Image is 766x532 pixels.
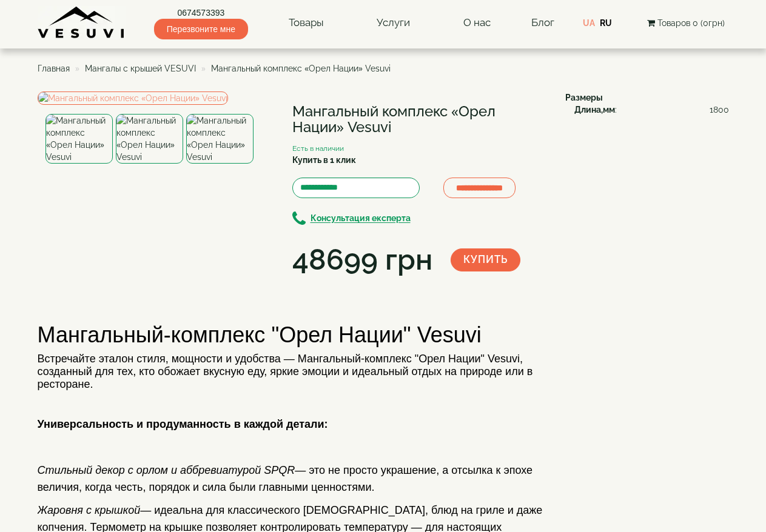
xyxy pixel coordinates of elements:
[186,114,254,164] img: Мангальный комплекс «Орел Нации» Vesuvi
[277,9,336,37] a: Товары
[38,6,126,39] img: Завод VESUVI
[565,93,603,102] b: Размеры
[451,248,520,271] button: Купить
[211,64,391,73] span: Мангальный комплекс «Орел Нации» Vesuvi
[292,104,547,136] h1: Мангальный комплекс «Орел Нации» Vesuvi
[38,353,533,390] span: , созданный для тех, кто обожает вкусную еду, яркие эмоции и идеальный отдых на природе или в рес...
[38,322,482,347] span: Мангальный-комплекс "Орел Нации" Vesuvi
[600,18,612,28] a: RU
[292,154,356,166] label: Купить в 1 клик
[451,9,503,37] a: О нас
[38,504,141,516] span: Жаровня с крышкой
[574,104,729,116] div: :
[38,464,533,493] span: — это не просто украшение, а отсылка к эпохе величия, когда честь, порядок и сила были главными ц...
[38,464,295,476] span: Стильный декор с орлом и аббревиатурой SPQR
[45,114,113,164] img: Мангальный комплекс «Орел Нации» Vesuvi
[38,353,520,365] span: Встречайте эталон стиля, мощности и удобства — Мангальный-комплекс "Орел Нации" Vesuvi
[154,19,248,39] span: Перезвоните мне
[365,9,422,37] a: Услуги
[643,16,728,30] button: Товаров 0 (0грн)
[38,64,70,73] a: Главная
[710,104,729,116] span: 1800
[311,214,411,224] b: Консультация експерта
[292,239,432,281] div: 48699 грн
[38,418,328,430] span: Универсальность и продуманность в каждой детали:
[38,91,228,105] img: Мангальный комплекс «Орел Нации» Vesuvi
[583,18,595,28] a: UA
[116,114,183,164] img: Мангальный комплекс «Орел Нации» Vesuvi
[531,16,554,28] a: Блог
[154,7,248,19] a: 0674573393
[657,18,725,28] span: Товаров 0 (0грн)
[85,64,196,73] a: Мангалы с крышей VESUVI
[574,105,615,115] b: Длина,мм
[292,144,344,153] small: Есть в наличии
